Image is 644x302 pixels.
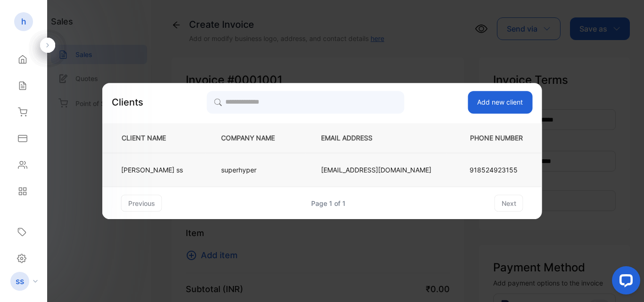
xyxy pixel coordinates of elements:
[221,165,290,175] p: superhyper
[470,165,523,175] p: 918524923155
[321,165,431,175] p: [EMAIL_ADDRESS][DOMAIN_NAME]
[112,95,143,109] p: Clients
[495,195,523,212] button: next
[221,133,290,143] p: COMPANY NAME
[604,262,644,302] iframe: LiveChat chat widget
[462,133,527,143] p: PHONE NUMBER
[121,165,183,175] p: [PERSON_NAME] ss
[16,275,24,287] p: ss
[321,133,431,143] p: EMAIL ADDRESS
[121,195,162,212] button: previous
[468,91,532,114] button: Add new client
[21,16,26,28] p: h
[311,198,346,208] div: Page 1 of 1
[118,133,190,143] p: CLIENT NAME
